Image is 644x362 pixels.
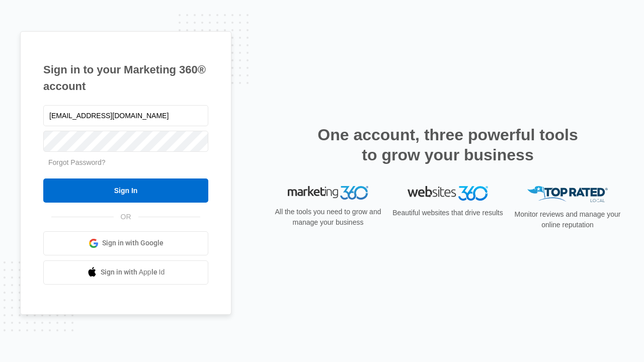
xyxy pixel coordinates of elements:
[408,186,488,201] img: Websites 360
[101,267,165,278] span: Sign in with Apple Id
[527,186,608,203] img: Top Rated Local
[43,260,208,285] a: Sign in with Apple Id
[391,208,504,218] p: Beautiful websites that drive results
[314,125,581,165] h2: One account, three powerful tools to grow your business
[43,231,208,255] a: Sign in with Google
[102,238,164,248] span: Sign in with Google
[43,178,208,203] input: Sign In
[288,186,368,200] img: Marketing 360
[114,212,138,222] span: OR
[48,158,106,166] a: Forgot Password?
[272,207,384,228] p: All the tools you need to grow and manage your business
[511,209,624,230] p: Monitor reviews and manage your online reputation
[43,105,208,126] input: Email
[43,61,208,95] h1: Sign in to your Marketing 360® account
